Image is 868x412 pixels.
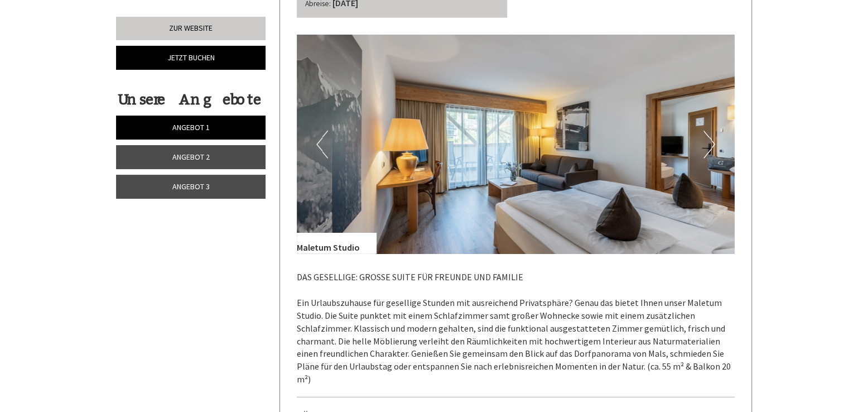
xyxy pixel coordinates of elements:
[172,181,210,191] span: Angebot 3
[297,271,735,386] p: DAS GESELLIGE: GROSSE SUITE FÜR FREUNDE UND FAMILIE Ein Urlaubszuhause für gesellige Stunden mit ...
[297,233,377,254] div: Maletum Studio
[297,35,735,254] img: image
[172,122,210,132] span: Angebot 1
[172,152,210,162] span: Angebot 2
[316,131,328,159] button: Previous
[116,46,266,70] a: Jetzt buchen
[116,17,266,40] a: Zur Website
[116,89,262,110] div: Unsere Angebote
[703,131,715,159] button: Next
